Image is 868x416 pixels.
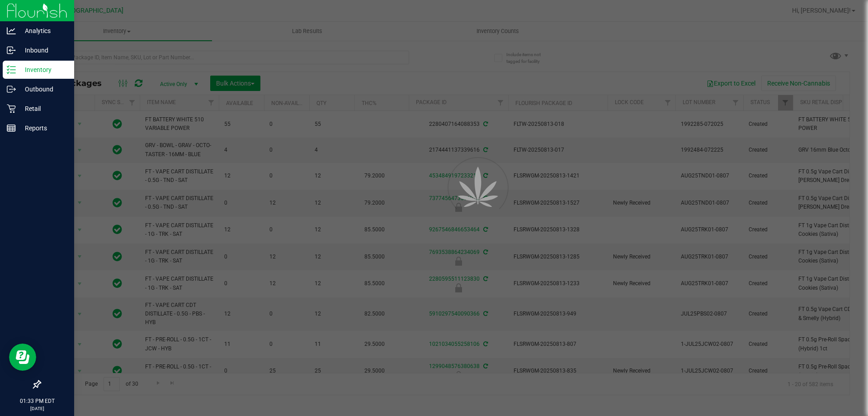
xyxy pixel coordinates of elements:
p: Inventory [16,64,70,75]
inline-svg: Inbound [7,46,16,55]
inline-svg: Analytics [7,26,16,35]
iframe: Resource center [9,344,36,371]
p: Outbound [16,84,70,95]
inline-svg: Outbound [7,85,16,94]
p: Inbound [16,45,70,56]
inline-svg: Reports [7,124,16,133]
p: Analytics [16,25,70,36]
p: [DATE] [4,405,70,412]
inline-svg: Inventory [7,65,16,74]
p: 01:33 PM EDT [4,397,70,405]
inline-svg: Retail [7,104,16,113]
p: Retail [16,103,70,114]
p: Reports [16,123,70,134]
